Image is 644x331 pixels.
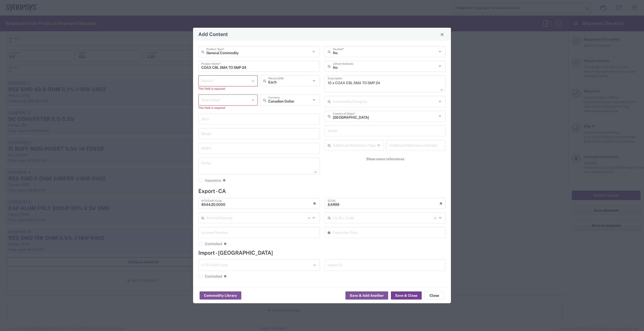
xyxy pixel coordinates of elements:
button: Close [439,31,446,38]
button: Close [424,291,444,300]
div: This field is required [198,106,258,110]
label: Controlled [198,242,222,246]
h4: Export - CA [198,188,446,194]
button: Commodity Library [200,291,241,300]
label: Controlled [198,274,222,278]
label: Insurance [198,178,221,182]
h4: Import - [GEOGRAPHIC_DATA] [198,250,446,256]
button: Save & Close [391,291,422,300]
div: This field is required [198,86,258,91]
span: Show more references [366,157,404,161]
button: Save & Add Another [345,291,388,300]
h4: Add Content [198,30,228,38]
